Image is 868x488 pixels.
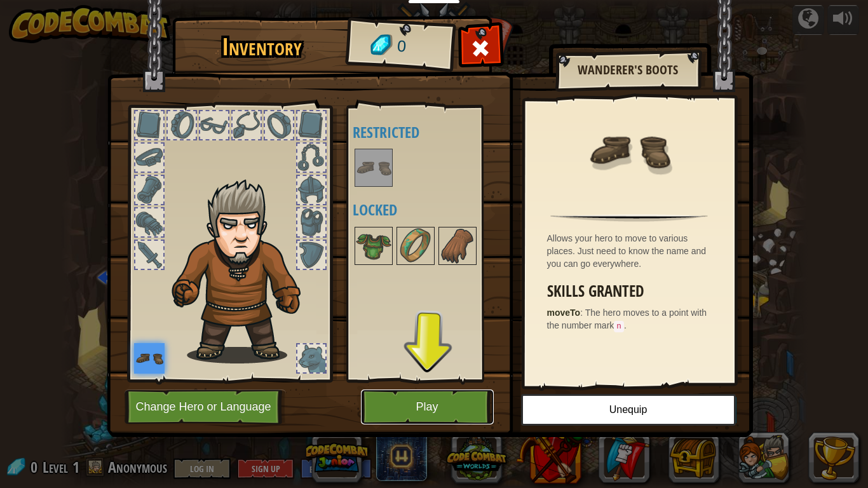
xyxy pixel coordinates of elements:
[398,228,433,264] img: portrait.png
[361,390,494,424] button: Play
[356,228,391,264] img: portrait.png
[181,34,343,60] h1: Inventory
[568,63,688,77] h2: Wanderer's Boots
[588,109,670,192] img: portrait.png
[134,343,165,374] img: portrait.png
[614,321,624,332] code: n
[353,201,503,218] h4: Locked
[547,308,581,318] strong: moveTo
[550,214,707,222] img: hr.png
[580,308,585,318] span: :
[396,35,407,58] span: 0
[547,232,718,270] div: Allows your hero to move to various places. Just need to know the name and you can go everywhere.
[440,228,475,264] img: portrait.png
[166,179,322,363] img: hair_m2.png
[547,283,718,300] h3: Skills Granted
[356,150,391,186] img: portrait.png
[521,394,736,426] button: Unequip
[125,390,286,424] button: Change Hero or Language
[547,308,707,330] span: The hero moves to a point with the number mark .
[353,124,503,140] h4: Restricted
